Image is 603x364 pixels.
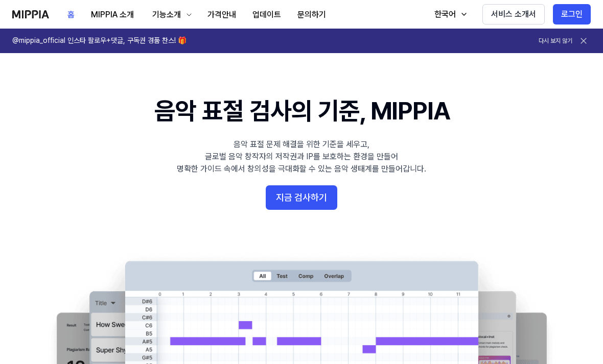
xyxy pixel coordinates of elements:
[553,4,591,25] button: 로그인
[199,5,244,25] button: 가격안내
[424,4,474,25] button: 한국어
[289,5,334,25] button: 문의하기
[150,9,183,21] div: 기능소개
[177,138,426,175] div: 음악 표절 문제 해결을 위한 기준을 세우고, 글로벌 음악 창작자의 저작권과 IP를 보호하는 환경을 만들어 명확한 가이드 속에서 창의성을 극대화할 수 있는 음악 생태계를 만들어...
[59,5,83,25] button: 홈
[12,36,187,46] h1: @mippia_official 인스타 팔로우+댓글, 구독권 경품 찬스! 🎁
[244,5,289,25] button: 업데이트
[154,94,449,128] h1: 음악 표절 검사의 기준, MIPPIA
[539,37,572,45] button: 다시 보지 않기
[432,8,458,20] div: 한국어
[244,1,289,29] a: 업데이트
[142,5,199,25] button: 기능소개
[59,1,83,29] a: 홈
[482,4,545,25] button: 서비스 소개서
[266,185,337,210] button: 지금 검사하기
[12,10,49,18] img: logo
[83,5,142,25] button: MIPPIA 소개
